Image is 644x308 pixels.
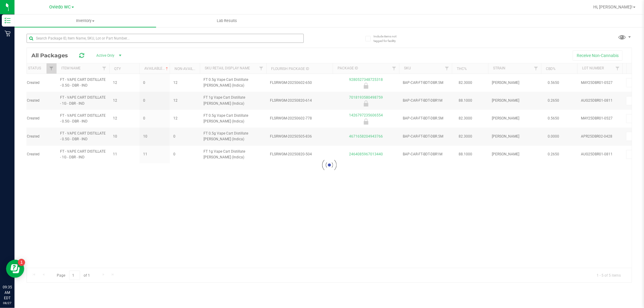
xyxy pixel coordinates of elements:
[14,14,156,27] a: Inventory
[27,34,304,43] input: Search Package ID, Item Name, SKU, Lot or Part Number...
[373,34,404,43] span: Include items not tagged for facility
[6,260,24,278] iframe: Resource center
[14,18,156,24] span: Inventory
[209,18,245,24] span: Lab Results
[5,17,11,24] inline-svg: Inventory
[50,5,71,10] span: Oviedo WC
[156,14,298,27] a: Lab Results
[3,301,12,305] p: 08/27
[18,259,25,266] iframe: Resource center unread badge
[5,30,11,37] inline-svg: Retail
[3,284,12,301] p: 09:35 AM EDT
[593,5,633,9] span: Hi, [PERSON_NAME]!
